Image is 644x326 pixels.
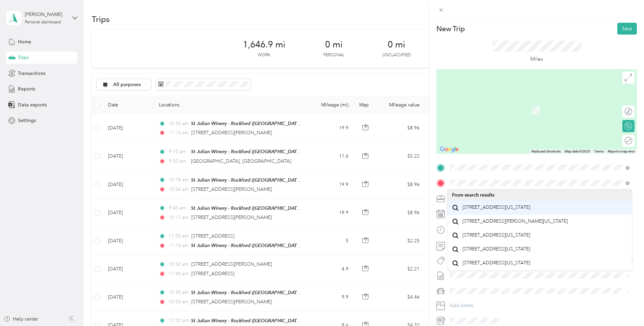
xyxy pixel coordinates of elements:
[463,204,530,210] span: [STREET_ADDRESS][US_STATE]
[606,288,644,326] iframe: Everlance-gr Chat Button Frame
[452,192,494,198] span: From search results
[530,55,543,63] p: Miles
[436,24,465,34] p: New Trip
[463,246,530,252] span: [STREET_ADDRESS][US_STATE]
[463,218,568,224] span: [STREET_ADDRESS][PERSON_NAME][US_STATE]
[594,149,604,153] a: Terms (opens in new tab)
[438,145,460,154] img: Google
[617,23,637,35] button: Save
[447,301,637,310] button: Add photo
[608,149,635,153] a: Report a map error
[532,149,561,154] button: Keyboard shortcuts
[438,145,460,154] a: Open this area in Google Maps (opens a new window)
[463,260,530,266] span: [STREET_ADDRESS][US_STATE]
[565,149,590,153] span: Map data ©2025
[463,232,530,238] span: [STREET_ADDRESS][US_STATE]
